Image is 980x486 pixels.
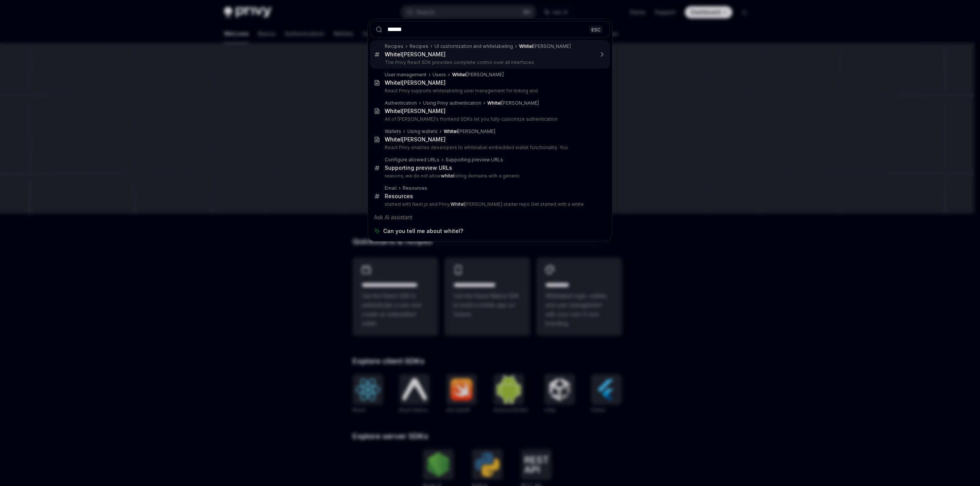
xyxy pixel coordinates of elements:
b: whitel [441,173,454,179]
div: Ask AI assistant [370,210,610,224]
div: [PERSON_NAME] [452,72,504,78]
p: The Privy React SDK provides complete control over all interfaces [385,59,594,66]
div: Configure allowed URLs [385,157,439,163]
div: [PERSON_NAME] [487,100,539,106]
p: All of [PERSON_NAME]'s frontend SDKs let you fully customize authentication [385,116,594,122]
b: Whitel [444,128,458,134]
div: [PERSON_NAME] [519,43,571,49]
b: Whitel [385,51,402,57]
div: Recipes [385,43,403,49]
div: Supporting preview URLs [385,164,452,171]
div: Authentication [385,100,417,106]
div: ESC [589,25,603,33]
div: Recipes [410,43,428,49]
div: Resources [385,193,413,200]
div: UI customization and whitelabeling [434,43,513,49]
div: Wallets [385,128,401,135]
div: [PERSON_NAME] [444,128,495,135]
p: React Privy enables developers to whitelabel embedded wallet functionality. You [385,144,594,151]
div: Supporting preview URLs [446,157,503,163]
div: Using Privy authentication [423,100,481,106]
b: Whitel [385,136,402,143]
b: Whitel [519,43,533,49]
div: Using wallets [407,128,438,135]
b: Whitel [385,108,402,114]
p: reasons, we do not allow isting domains with a generic [385,173,594,179]
div: User management [385,72,426,78]
p: React Privy supports whitelabeling user management for linking and [385,88,594,94]
div: [PERSON_NAME] [385,136,446,143]
b: Whitel [452,72,466,77]
div: Resources [403,185,427,191]
b: Whitel [451,201,465,207]
p: started with Next.js and Privy. [PERSON_NAME] starter repo Get started with a white [385,201,594,207]
b: Whitel [487,100,501,106]
div: Users [433,72,446,78]
div: [PERSON_NAME] [385,108,446,115]
b: Whitel [385,79,402,86]
div: [PERSON_NAME] [385,51,446,58]
span: Can you tell me about whitel? [383,227,463,235]
div: [PERSON_NAME] [385,79,446,86]
div: Email [385,185,397,191]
